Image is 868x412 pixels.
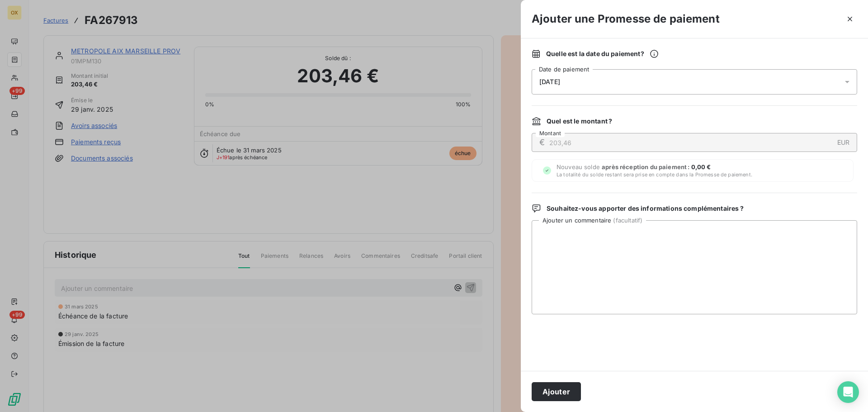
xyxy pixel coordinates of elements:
[547,204,744,213] span: Souhaitez-vous apporter des informations complémentaires ?
[557,171,752,178] span: La totalité du solde restant sera prise en compte dans la Promesse de paiement.
[547,117,612,126] span: Quel est le montant ?
[691,163,711,170] span: 0,00 €
[539,78,560,85] span: [DATE]
[546,49,659,58] span: Quelle est la date du paiement ?
[837,381,859,403] div: Open Intercom Messenger
[532,11,720,27] h3: Ajouter une Promesse de paiement
[532,382,581,401] button: Ajouter
[557,163,752,178] span: Nouveau solde
[602,163,691,170] span: après réception du paiement :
